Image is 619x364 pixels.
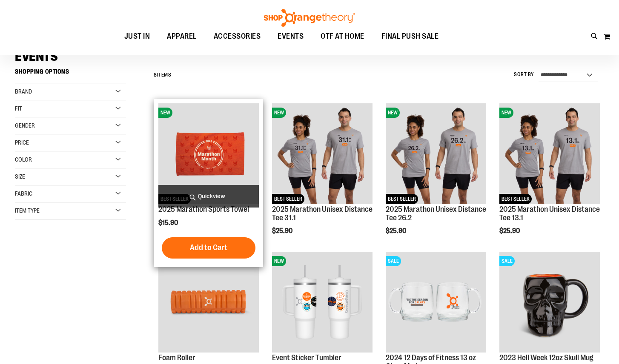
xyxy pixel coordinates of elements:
a: 2025 Marathon Unisex Distance Tee 26.2 [386,205,486,222]
span: $25.90 [499,227,521,235]
a: 2025 Marathon Unisex Distance Tee 31.1 [272,205,373,222]
a: 2023 Hell Week 12oz Skull Mug [499,353,593,362]
h2: Items [154,68,171,82]
a: Foam Roller [158,353,195,362]
a: Quickview [158,185,259,208]
img: 2025 Marathon Unisex Distance Tee 13.1 [499,103,600,204]
a: 2025 Marathon Unisex Distance Tee 13.1 [499,205,600,222]
span: Item Type [15,207,40,214]
span: SALE [386,256,401,266]
a: Product image for Hell Week 12oz Skull MugSALE [499,252,600,353]
a: 2025 Marathon Sports Towel [158,205,249,213]
img: 2025 Marathon Unisex Distance Tee 26.2 [386,103,486,204]
strong: Shopping Options [15,64,126,83]
a: 2025 Marathon Unisex Distance Tee 31.1NEWBEST SELLER [272,103,373,205]
a: JUST IN [116,27,159,46]
span: NEW [272,256,286,266]
span: EVENTS [15,49,57,64]
img: Shop Orangetheory [263,9,356,27]
span: EVENTS [278,27,304,46]
img: OTF 40 oz. Sticker Tumbler [272,252,373,352]
div: product [381,99,490,256]
span: $15.90 [158,219,179,227]
span: NEW [386,108,400,118]
span: Gender [15,122,35,129]
a: FINAL PUSH SALE [373,27,447,46]
span: NEW [499,108,513,118]
a: ACCESSORIES [205,27,269,46]
a: 2025 Marathon Unisex Distance Tee 26.2NEWBEST SELLER [386,103,486,205]
a: Event Sticker Tumbler [272,353,341,362]
span: BEST SELLER [386,194,418,204]
img: Product image for Hell Week 12oz Skull Mug [499,252,600,352]
a: 2025 Marathon Sports TowelNEWBEST SELLER [158,103,259,205]
span: 8 [154,72,157,78]
span: BEST SELLER [272,194,304,204]
div: product [268,99,377,256]
span: OTF AT HOME [321,27,364,46]
a: Foam RollerNEW [158,252,259,353]
span: NEW [158,108,172,118]
span: $25.90 [386,227,407,235]
img: 2025 Marathon Sports Towel [158,103,259,204]
span: SALE [499,256,515,266]
span: Size [15,173,25,180]
a: EVENTS [269,27,312,46]
span: FINAL PUSH SALE [381,27,439,46]
span: BEST SELLER [499,194,532,204]
a: 2025 Marathon Unisex Distance Tee 13.1NEWBEST SELLER [499,103,600,205]
div: product [495,99,604,256]
span: Fabric [15,190,32,197]
a: APPAREL [158,27,205,46]
label: Sort By [514,71,534,78]
span: $25.90 [272,227,294,235]
a: OTF 40 oz. Sticker TumblerNEW [272,252,373,353]
img: Foam Roller [158,252,259,352]
a: Main image of 2024 12 Days of Fitness 13 oz Glass MugSALE [386,252,486,353]
button: Add to Cart [162,237,255,259]
span: ACCESSORIES [214,27,261,46]
a: OTF AT HOME [312,27,373,46]
span: NEW [272,108,286,118]
span: Color [15,156,32,163]
span: Add to Cart [190,243,227,252]
span: Price [15,139,29,146]
span: Brand [15,88,32,95]
span: APPAREL [167,27,197,46]
span: Fit [15,105,22,112]
img: Main image of 2024 12 Days of Fitness 13 oz Glass Mug [386,252,486,352]
div: product [154,99,263,267]
span: JUST IN [124,27,150,46]
img: 2025 Marathon Unisex Distance Tee 31.1 [272,103,373,204]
